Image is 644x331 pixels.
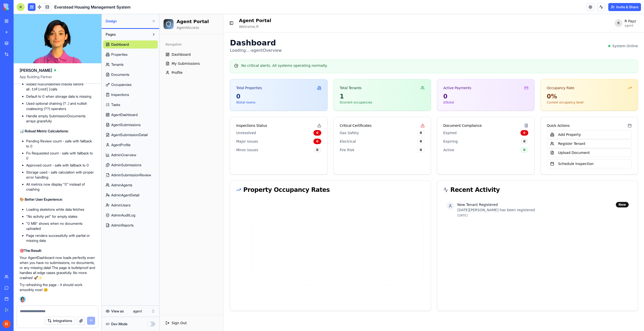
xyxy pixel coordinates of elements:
img: Ella_00000_wcx2te.png [20,296,26,302]
div: Property Occupancy Rates [77,173,265,179]
li: Page renders successfully with partial or missing data [26,233,95,243]
a: Register Tenant [387,128,472,133]
p: Try refreshing the page - it should work smoothly now! 😊 [20,282,95,292]
span: Everstead Housing Management System [54,4,131,10]
h3: 🎯 [20,248,95,253]
button: Add Property [387,116,472,125]
code: ?. [64,102,68,106]
span: Pages [106,32,116,37]
span: AdminOverview [111,152,136,157]
li: Approved count - safe with fallback to 0 [26,163,95,168]
a: Dashboard [103,40,158,48]
a: AgentDashboard [103,111,158,119]
div: New [456,188,469,193]
span: AgentProfile [111,142,131,147]
p: Current occupancy level [387,86,472,90]
a: AdminSubmissions [103,161,158,169]
span: Gas Safety [180,116,199,121]
code: ?? [45,107,49,111]
a: Upload Document [387,137,472,142]
span: AgentDashboard [111,112,138,117]
div: 0 [258,133,265,139]
span: Dev Mode [111,321,128,326]
button: Register Tenant [387,125,472,134]
span: Inspections [111,92,129,97]
div: 0 [361,133,369,139]
li: Fix Requested count - safe with fallback to 0 [26,151,95,161]
strong: 📊 Robust Metric Calculations: [20,129,69,133]
a: Add Property [387,119,472,124]
span: AgentSubmissions [111,122,141,127]
p: 0 current occupancies [180,86,265,90]
span: Design [106,19,150,24]
div: Total Tenants [180,71,202,76]
p: 0 total rooms [77,86,162,90]
div: 1 [180,78,265,86]
a: AdminAgents [103,181,158,189]
a: AgentSubmissions [103,121,158,129]
div: 0 [284,78,369,86]
span: Unresolved [77,116,97,121]
strong: 🎨 Better User Experience: [20,197,63,201]
span: AdminUsers [111,203,131,208]
strong: The Result: [24,248,42,253]
a: AgentSubmissionDetail [103,131,158,139]
span: AgentSubmissionDetail [111,132,148,137]
div: 0 [77,78,162,86]
div: Document Compliance [284,109,322,114]
code: .toFixed() [29,87,51,91]
li: "0 MB" shows when no documents uploaded [26,221,95,231]
div: 0 [258,125,265,130]
a: AdminOverview [103,151,158,159]
div: Inspections Status [77,109,107,114]
span: Major Issues [77,125,99,130]
span: View as [111,309,124,314]
button: Integrations [45,317,75,325]
span: AdminAgentDetail [111,193,139,198]
li: Used optional chaining ( ) and nullish coalescing ( ) operators [26,101,95,112]
div: 0 [154,125,162,130]
div: Active Payments [284,71,312,76]
div: 0 [154,133,162,139]
div: Occupancy Rate [387,71,415,76]
span: Occupancies [111,82,132,87]
span: Fire Risk [180,133,195,138]
h4: New Tenant Registered [298,188,338,193]
li: Handle empty SubmissionDocuments arrays gracefully [26,114,95,124]
span: Active [284,133,295,138]
span: Tasks [111,102,120,107]
a: Documents [103,71,158,79]
span: Documents [111,72,129,77]
span: Expired [284,116,297,121]
div: 0 [361,125,369,130]
li: "No activity yet" for empty states [26,214,95,219]
p: Your AgentDashboard now loads perfectly even when you have no submissions, no documents, or any m... [20,255,95,280]
div: 0 [361,116,369,122]
a: Occupancies [103,81,158,89]
button: Schedule Inspection [387,145,472,154]
li: Loading skeletons while data fetches [26,207,95,212]
span: Electrical [180,125,196,130]
a: Tasks [103,101,158,109]
span: System Online [453,29,478,34]
li: All metrics now display "0" instead of crashing [26,182,95,192]
div: No critical alerts. All systems operating normally. [75,49,474,54]
img: logo [4,4,35,11]
button: Upload Document [387,134,472,143]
